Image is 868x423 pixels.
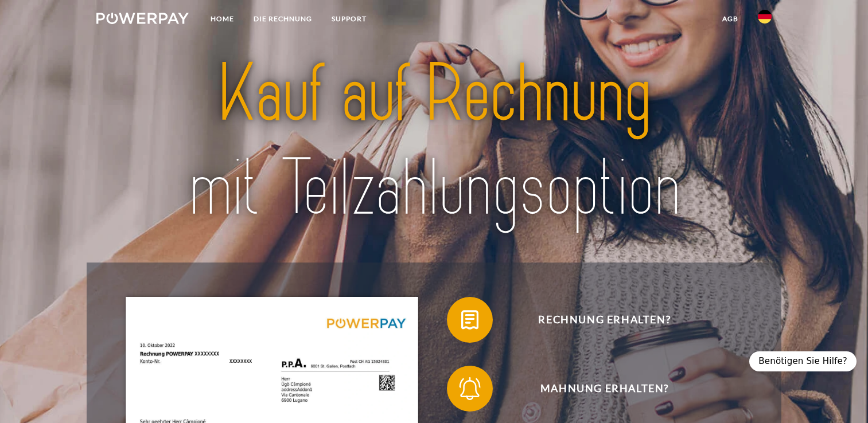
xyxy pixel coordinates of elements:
a: agb [713,9,748,29]
img: de [758,10,772,23]
button: Mahnung erhalten? [447,366,745,412]
img: logo-powerpay-white.svg [96,13,189,24]
div: Benötigen Sie Hilfe? [749,351,857,371]
a: Home [201,9,244,29]
span: Rechnung erhalten? [464,297,745,343]
img: qb_bill.svg [456,305,484,334]
button: Rechnung erhalten? [447,297,745,343]
a: SUPPORT [322,9,376,29]
img: title-powerpay_de.svg [130,42,738,241]
img: qb_bell.svg [456,374,484,403]
span: Mahnung erhalten? [464,366,745,412]
a: DIE RECHNUNG [244,9,322,29]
